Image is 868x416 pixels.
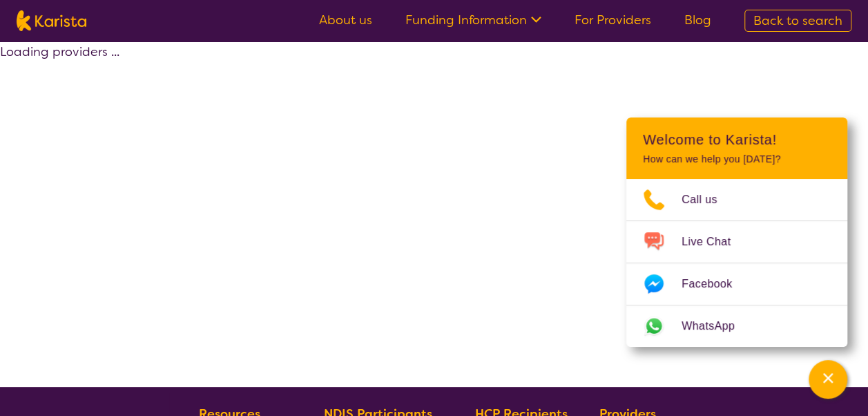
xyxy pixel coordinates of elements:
[17,10,86,31] img: Karista logo
[575,12,651,28] a: For Providers
[744,10,851,32] a: Back to search
[626,179,847,347] ul: Choose channel
[753,12,842,29] span: Back to search
[809,360,847,399] button: Channel Menu
[682,189,734,210] span: Call us
[684,12,711,28] a: Blog
[682,274,749,294] span: Facebook
[643,131,831,148] h2: Welcome to Karista!
[643,153,831,165] p: How can we help you [DATE]?
[626,117,847,347] div: Channel Menu
[682,231,747,252] span: Live Chat
[626,305,847,347] a: Web link opens in a new tab.
[319,12,372,28] a: About us
[682,316,751,337] span: WhatsApp
[405,12,541,28] a: Funding Information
